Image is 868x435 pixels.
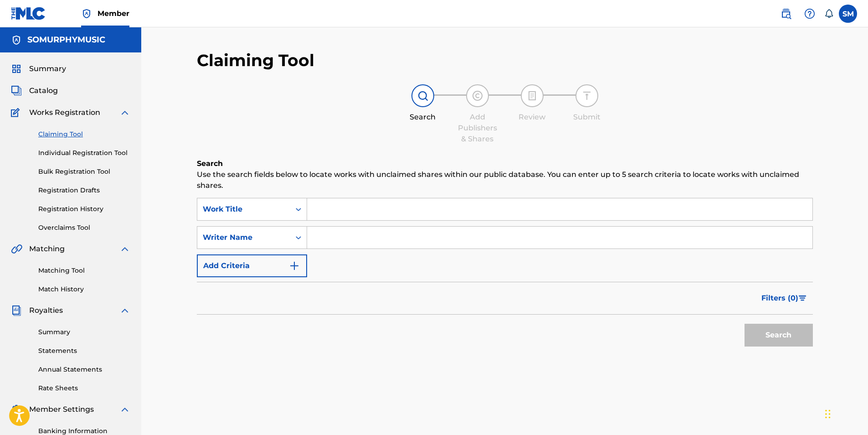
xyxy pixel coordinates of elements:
a: Summary [38,327,130,337]
div: Search [400,112,446,123]
img: step indicator icon for Search [417,90,428,101]
div: Notifications [824,9,833,18]
img: Summary [11,63,22,74]
h5: SOMURPHYMUSIC [27,35,105,45]
img: Accounts [11,35,22,46]
span: Summary [29,63,66,74]
img: search [781,8,791,19]
img: help [804,8,815,19]
img: filter [799,295,806,301]
div: Submit [564,112,610,123]
span: Filters ( 0 ) [761,293,798,304]
form: Search Form [197,198,813,351]
img: MLC Logo [11,7,46,20]
a: Claiming Tool [38,129,130,139]
h6: Search [197,158,813,169]
a: Public Search [777,5,795,23]
p: Use the search fields below to locate works with unclaimed shares within our public database. You... [197,169,813,191]
a: Match History [38,285,130,294]
button: Add Criteria [197,254,307,277]
div: Writer Name [203,232,285,243]
span: Royalties [29,305,63,316]
a: Annual Statements [38,365,130,374]
img: expand [119,243,130,254]
img: expand [119,305,130,316]
a: SummarySummary [11,63,66,74]
img: Member Settings [11,404,22,415]
img: expand [119,404,130,415]
span: Matching [29,243,65,254]
div: Add Publishers & Shares [455,112,500,145]
img: Works Registration [11,107,23,118]
span: Works Registration [29,107,100,118]
a: Statements [38,346,130,356]
img: step indicator icon for Review [527,90,538,101]
button: Filters (0) [756,287,813,310]
a: Registration History [38,204,130,214]
iframe: Chat Widget [822,391,868,435]
img: Catalog [11,85,22,96]
div: Review [509,112,555,123]
img: expand [119,107,130,118]
span: Member Settings [29,404,94,415]
img: Matching [11,243,22,254]
a: Overclaims Tool [38,223,130,233]
a: Rate Sheets [38,383,130,393]
img: Top Rightsholder [81,8,92,19]
span: Catalog [29,85,58,96]
h2: Claiming Tool [197,50,314,71]
a: Registration Drafts [38,186,130,195]
img: 9d2ae6d4665cec9f34b9.svg [289,260,300,271]
div: Help [801,5,819,23]
a: Matching Tool [38,266,130,275]
div: User Menu [839,5,857,23]
img: Royalties [11,305,22,316]
img: step indicator icon for Add Publishers & Shares [472,90,483,101]
a: CatalogCatalog [11,85,58,96]
img: step indicator icon for Submit [581,90,592,101]
a: Bulk Registration Tool [38,167,130,176]
div: Work Title [203,204,285,215]
div: Drag [825,400,831,428]
span: Member [98,8,129,19]
a: Individual Registration Tool [38,148,130,158]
